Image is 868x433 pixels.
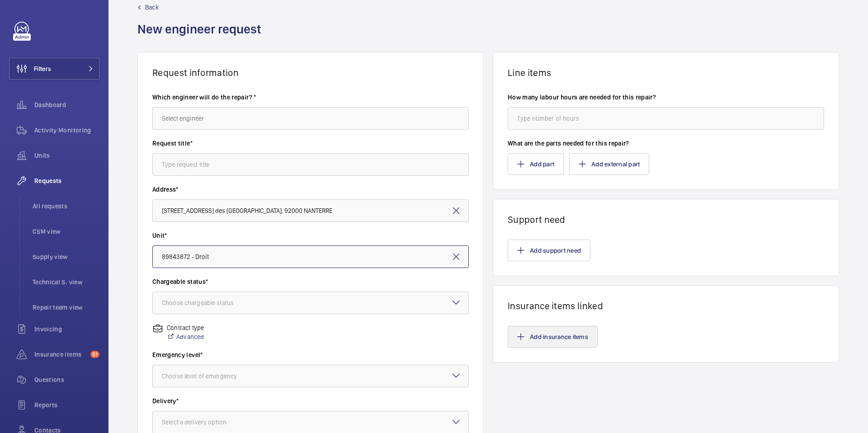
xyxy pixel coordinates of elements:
[152,107,469,130] input: Select engineer
[34,375,99,384] span: Questions
[34,126,99,135] span: Activity Monitoring
[152,153,469,176] input: Type request title
[145,3,159,12] span: Back
[162,298,256,307] div: Choose chargeable status
[152,231,469,240] label: Unit*
[569,153,649,175] button: Add external part
[34,176,99,185] span: Requests
[508,107,824,130] input: Type number of hours
[508,67,824,78] h1: Line items
[152,350,469,359] label: Emergency level*
[90,351,99,358] span: 51
[152,139,469,148] label: Request title*
[152,277,469,286] label: Chargeable status*
[152,185,469,194] label: Address*
[508,214,824,225] h1: Support need
[34,151,99,160] span: Units
[152,93,469,102] label: Which engineer will do the repair? *
[162,418,249,427] div: Select a delivery option
[34,64,51,73] span: Filters
[34,350,87,359] span: Insurance items
[508,93,824,102] label: How many labour hours are needed for this repair?
[33,303,99,312] span: Repair team view
[508,326,598,348] button: Add insurance items
[167,332,204,341] a: Advanced
[508,153,564,175] button: Add part
[167,323,204,332] p: Contract type
[33,202,99,211] span: All requests
[9,58,99,80] button: Filters
[152,67,469,78] h1: Request information
[34,325,99,334] span: Invoicing
[33,227,99,236] span: CSM view
[162,372,259,381] div: Choose level of emergency
[508,240,590,261] button: Add support need
[137,21,267,52] h1: New engineer request
[34,100,99,109] span: Dashboard
[152,199,469,222] input: Enter address
[33,278,99,287] span: Technical S. view
[508,139,824,148] label: What are the parts needed for this repair?
[508,300,824,311] h1: Insurance items linked
[152,396,469,405] label: Delivery*
[34,400,99,409] span: Reports
[152,245,469,268] input: Enter unit
[33,252,99,261] span: Supply view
